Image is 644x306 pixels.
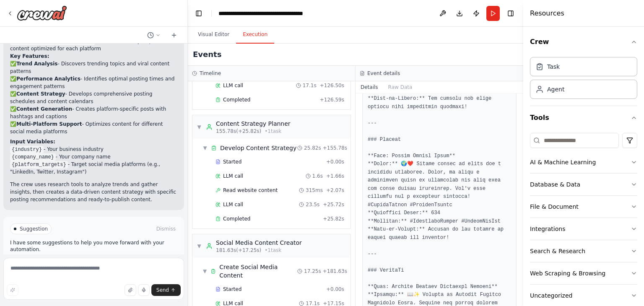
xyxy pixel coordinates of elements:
[20,226,48,232] span: Suggestion
[530,174,637,195] button: Database & Data
[10,161,177,176] li: - Target social media platforms (e.g., "LinkedIn, Twitter, Instagram")
[216,239,302,247] div: Social Media Content Creator
[10,60,177,135] p: ✅ - Discovers trending topics and viral content patterns ✅ - Identifies optimal posting times and...
[303,82,317,89] span: 17.1s
[323,268,347,275] span: + 181.63s
[530,196,637,218] button: File & Document
[530,225,565,233] div: Integrations
[16,61,58,67] strong: Trend Analysis
[320,82,344,89] span: + 126.50s
[144,30,164,40] button: Switch to previous chat
[323,145,347,151] span: + 155.78s
[10,153,56,161] code: {company_name}
[323,215,344,222] span: + 25.82s
[191,26,236,44] button: Visual Editor
[10,37,177,52] li: - Generates ready-to-publish content optimized for each platform
[223,201,243,208] span: LLM call
[530,291,572,300] div: Uncategorized
[383,81,418,93] button: Raw Data
[218,9,313,18] nav: breadcrumb
[155,225,177,233] button: Dismiss
[10,145,177,153] li: - Your business industry
[216,128,261,135] span: 155.78s (+25.82s)
[530,106,637,130] button: Tools
[7,284,18,296] button: Improve this prompt
[16,121,82,127] strong: Multi-Platform Support
[203,145,208,151] span: ▼
[530,54,637,106] div: Crew
[312,173,323,179] span: 1.6s
[326,158,344,165] span: + 0.00s
[10,53,49,59] strong: Key Features:
[16,91,65,97] strong: Content Strategy
[197,243,202,249] span: ▼
[223,82,243,89] span: LLM call
[16,106,72,112] strong: Content Generation
[10,239,177,253] p: I have some suggestions to help you move forward with your automation.
[326,286,344,293] span: + 0.00s
[167,30,181,40] button: Start a new chat
[547,62,560,71] div: Task
[10,161,68,169] code: {platform_targets}
[265,247,281,254] span: • 1 task
[17,5,67,21] img: Logo
[138,284,150,296] button: Click to speak your automation idea
[326,187,344,194] span: + 2.07s
[10,146,44,153] code: {industry}
[200,70,221,77] h3: Timeline
[505,8,517,19] button: Hide right sidebar
[236,26,274,44] button: Execution
[304,145,321,151] span: 25.82s
[530,240,637,262] button: Search & Research
[197,124,202,130] span: ▼
[10,153,177,161] li: - Your company name
[223,158,241,165] span: Started
[10,139,55,145] strong: Input Variables:
[223,173,243,179] span: LLM call
[356,81,383,93] button: Details
[193,8,205,19] button: Hide left sidebar
[219,263,297,280] span: Create Social Media Content
[530,218,637,240] button: Integrations
[530,8,564,18] h4: Resources
[223,187,278,194] span: Read website content
[530,158,596,166] div: AI & Machine Learning
[320,96,344,103] span: + 126.59s
[223,215,250,222] span: Completed
[265,128,281,135] span: • 1 task
[10,181,177,203] p: The crew uses research tools to analyze trends and gather insights, then creates a data-driven co...
[193,49,221,60] h2: Events
[547,85,564,93] div: Agent
[530,247,585,255] div: Search & Research
[156,287,169,293] span: Send
[323,201,344,208] span: + 25.72s
[216,119,291,128] div: Content Strategy Planner
[326,173,344,179] span: + 1.66s
[530,269,605,277] div: Web Scraping & Browsing
[151,284,181,296] button: Send
[216,247,261,254] span: 181.63s (+17.25s)
[530,202,579,211] div: File & Document
[367,70,400,77] h3: Event details
[125,284,136,296] button: Upload files
[223,96,250,103] span: Completed
[304,268,321,275] span: 17.25s
[530,180,580,189] div: Database & Data
[203,268,207,275] span: ▼
[306,187,323,194] span: 315ms
[306,201,319,208] span: 23.5s
[530,30,637,54] button: Crew
[16,76,80,82] strong: Performance Analytics
[223,286,241,293] span: Started
[530,262,637,284] button: Web Scraping & Browsing
[530,151,637,173] button: AI & Machine Learning
[220,144,296,152] span: Develop Content Strategy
